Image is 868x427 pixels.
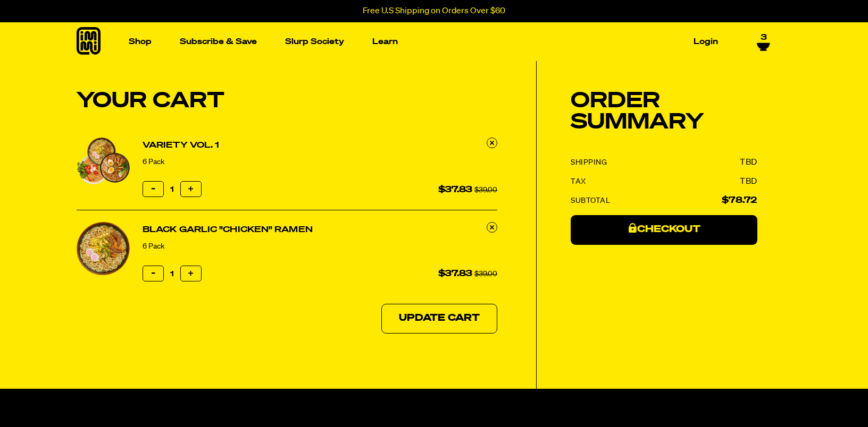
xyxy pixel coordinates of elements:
dt: Subtotal [571,196,610,206]
a: Black Garlic "Chicken" Ramen [143,224,313,236]
p: Free U.S Shipping on Orders Over $60 [363,6,505,16]
button: Checkout [571,215,757,245]
a: Subscribe & Save [176,33,261,50]
span: 3 [761,33,767,42]
h1: Your Cart [77,91,497,112]
img: Black Garlic "Chicken" Ramen - 6 Pack [77,222,130,275]
dd: TBD [740,158,757,167]
a: Shop [124,33,156,50]
s: $39.00 [474,270,497,278]
a: Slurp Society [281,33,348,50]
a: Variety Vol. 1 [143,139,219,152]
span: $37.83 [438,270,473,278]
button: Update Cart [381,304,497,334]
a: Login [689,33,722,50]
span: $37.83 [438,186,473,194]
a: Learn [368,33,402,50]
nav: Main navigation [124,22,722,61]
h2: Order Summary [571,91,757,133]
input: quantity [143,266,202,283]
div: 6 Pack [143,241,313,252]
dt: Shipping [571,158,607,167]
s: $39.00 [474,186,497,194]
img: Variety Vol. 1 - 6 Pack [77,138,130,184]
dd: TBD [740,177,757,186]
a: 3 [757,33,770,51]
input: quantity [143,181,202,198]
div: 6 Pack [143,156,219,168]
dt: Tax [571,177,586,186]
strong: $78.72 [722,197,757,205]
